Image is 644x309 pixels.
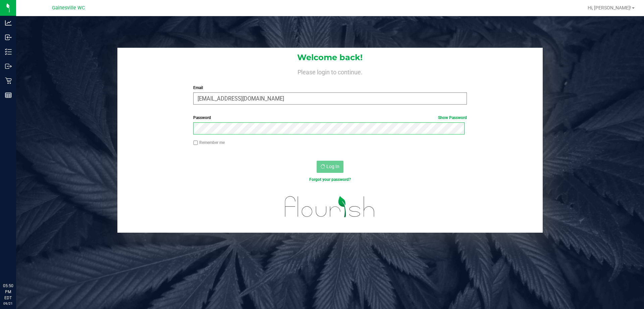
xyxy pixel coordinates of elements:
[326,164,339,169] span: Log In
[309,177,351,182] a: Forgot your password?
[3,283,13,301] p: 05:50 PM EDT
[438,115,467,120] a: Show Password
[5,92,12,99] inline-svg: Reports
[317,161,343,173] button: Log In
[3,301,13,306] p: 09/21
[5,34,12,41] inline-svg: Inbound
[5,48,12,55] inline-svg: Inventory
[193,141,198,145] input: Remember me
[193,85,467,91] label: Email
[117,67,543,75] h4: Please login to continue.
[193,115,211,120] span: Password
[588,5,631,10] span: Hi, [PERSON_NAME]!
[277,190,383,224] img: flourish_logo.svg
[117,53,543,62] h1: Welcome back!
[5,63,12,70] inline-svg: Outbound
[5,20,12,26] inline-svg: Analytics
[5,77,12,84] inline-svg: Retail
[193,140,225,146] label: Remember me
[52,5,85,11] span: Gainesville WC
